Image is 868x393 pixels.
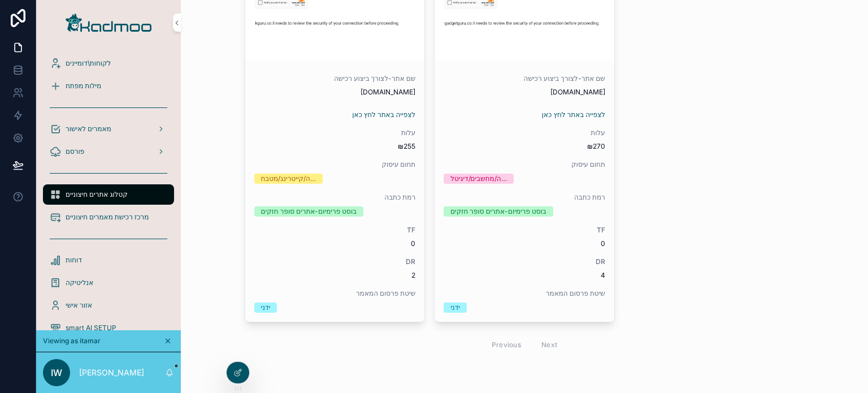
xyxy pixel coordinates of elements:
div: scrollable content [36,45,181,330]
a: דוחות [43,250,174,270]
a: לצפייה באתר לחץ כאן [352,110,415,119]
span: אזור אישי [66,301,92,310]
span: 4 [444,271,605,280]
span: קטלוג אתרים חיצוניים [66,190,128,199]
span: לקוחות\דומיינים [66,59,111,68]
span: עלות [444,128,605,137]
span: שיטת פרסום המאמר [254,289,416,298]
span: רמת כתבה [444,193,605,202]
div: בוסט פרימיום-אתרים סופר חזקים [450,206,546,217]
img: App logo [66,14,151,32]
a: מילות מפתח [43,76,174,96]
span: מרכז רכישת מאמרים חיצוניים [66,213,149,222]
span: TF [254,226,416,235]
span: ₪270 [444,142,605,151]
a: smart AI SETUP [43,318,174,338]
a: מרכז רכישת מאמרים חיצוניים [43,207,174,227]
span: 0 [444,239,605,248]
span: DR [254,257,416,266]
span: iw [51,366,62,379]
span: 2 [254,271,416,280]
span: 0 [254,239,416,248]
span: פורסם [66,147,84,156]
span: ₪255 [254,142,416,151]
span: דוחות [66,256,82,265]
span: Viewing as itamar [43,336,101,346]
span: smart AI SETUP [66,323,116,332]
span: תחום עיסוק [254,160,416,169]
div: …ה/מחשבים/דיגיטל [450,174,506,184]
span: DR [444,257,605,266]
span: שם אתר-לצורך ביצוע רכישה [444,74,605,83]
div: ידני [450,303,460,313]
span: שיטת פרסום המאמר [444,289,605,298]
span: [DOMAIN_NAME] [254,88,416,97]
span: מאמרים לאישור [66,124,111,133]
a: קטלוג אתרים חיצוניים [43,184,174,205]
div: בוסט פרימיום-אתרים סופר חזקים [261,206,357,217]
span: מילות מפתח [66,81,101,90]
div: …ה/קייטרינג/מטבח [261,174,316,184]
span: תחום עיסוק [444,160,605,169]
a: לצפייה באתר לחץ כאן [542,110,605,119]
a: אזור אישי [43,295,174,316]
span: רמת כתבה [254,193,416,202]
span: TF [444,226,605,235]
span: שם אתר-לצורך ביצוע רכישה [254,74,416,83]
span: אנליטיקה [66,278,93,287]
span: עלות [254,128,416,137]
span: [DOMAIN_NAME] [444,88,605,97]
a: מאמרים לאישור [43,119,174,139]
a: פורסם [43,141,174,162]
p: [PERSON_NAME] [79,367,144,378]
div: ידני [261,303,271,313]
a: אנליטיקה [43,273,174,293]
a: לקוחות\דומיינים [43,53,174,74]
